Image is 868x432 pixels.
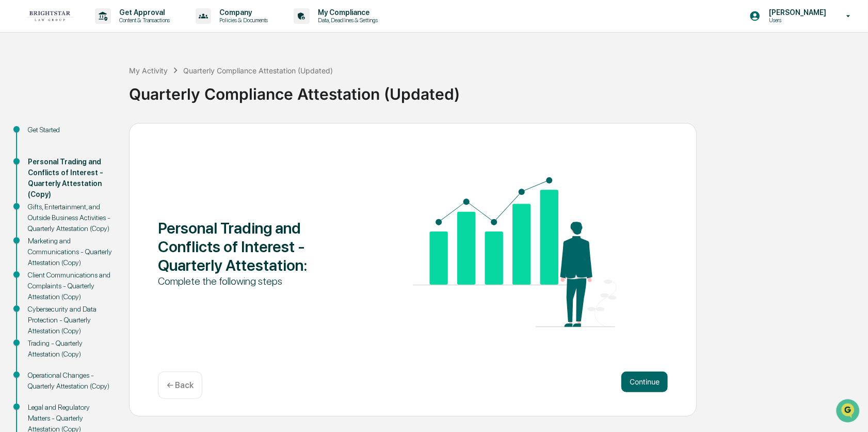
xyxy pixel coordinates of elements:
img: 1746055101610-c473b297-6a78-478c-a979-82029cc54cd1 [10,79,29,98]
p: [PERSON_NAME] [761,8,831,17]
div: 🔎 [10,151,19,159]
div: We're available if you need us! [35,89,131,98]
p: Users [761,17,831,24]
span: Pylon [103,175,125,183]
button: Start new chat [175,82,188,95]
p: ← Back [167,380,194,390]
div: Operational Changes - Quarterly Attestation (Copy) [28,370,112,392]
button: Continue [621,372,668,392]
a: Powered byPylon [73,175,125,183]
span: Preclearance [21,130,67,141]
div: My Activity [129,66,168,75]
p: Data, Deadlines & Settings [310,17,383,24]
div: Trading - Quarterly Attestation (Copy) [28,338,112,360]
div: 🖐️ [10,131,19,140]
div: 🗄️ [75,131,83,140]
p: How can we help? [10,22,188,38]
a: 🔎Data Lookup [6,146,69,164]
div: Personal Trading and Conflicts of Interest - Quarterly Attestation (Copy) [28,157,112,200]
iframe: Open customer support [835,398,863,426]
div: Personal Trading and Conflicts of Interest - Quarterly Attestation : [158,219,362,274]
div: Start new chat [35,79,169,89]
div: Gifts, Entertainment, and Outside Business Activities - Quarterly Attestation (Copy) [28,202,112,234]
div: Get Started [28,125,112,135]
div: Marketing and Communications - Quarterly Attestation (Copy) [28,236,112,268]
a: 🗄️Attestations [71,126,132,145]
p: Policies & Documents [211,17,273,24]
p: Content & Transactions [111,17,175,24]
div: Quarterly Compliance Attestation (Updated) [129,76,863,103]
p: Company [211,8,273,17]
span: Attestations [85,130,128,141]
p: Get Approval [111,8,175,17]
div: Complete the following steps [158,274,362,288]
div: Cybersecurity and Data Protection - Quarterly Attestation (Copy) [28,304,112,336]
div: Quarterly Compliance Attestation (Updated) [183,66,333,75]
a: 🖐️Preclearance [6,126,71,145]
img: Personal Trading and Conflicts of Interest - Quarterly Attestation [413,177,617,327]
span: Data Lookup [21,150,65,160]
p: My Compliance [310,8,383,17]
div: Client Communications and Complaints - Quarterly Attestation (Copy) [28,270,112,302]
img: logo [25,10,74,22]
